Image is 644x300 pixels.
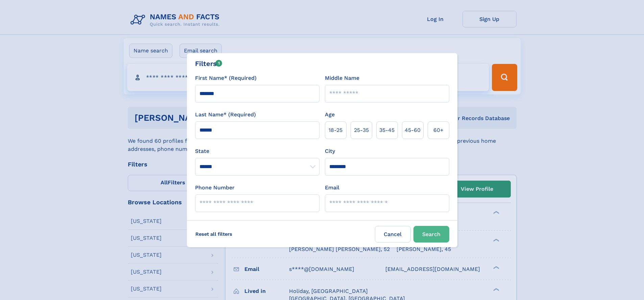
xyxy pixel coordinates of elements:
[375,226,411,243] label: Cancel
[195,147,319,155] label: State
[325,184,339,192] label: Email
[433,126,444,134] span: 60+
[195,184,235,192] label: Phone Number
[379,126,395,134] span: 35‑45
[195,111,256,119] label: Last Name* (Required)
[325,74,359,82] label: Middle Name
[325,147,335,155] label: City
[329,126,342,134] span: 18‑25
[195,59,222,69] div: Filters
[405,126,421,134] span: 45‑60
[191,226,237,242] label: Reset all filters
[354,126,369,134] span: 25‑35
[195,74,257,82] label: First Name* (Required)
[413,226,449,243] button: Search
[325,111,335,119] label: Age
